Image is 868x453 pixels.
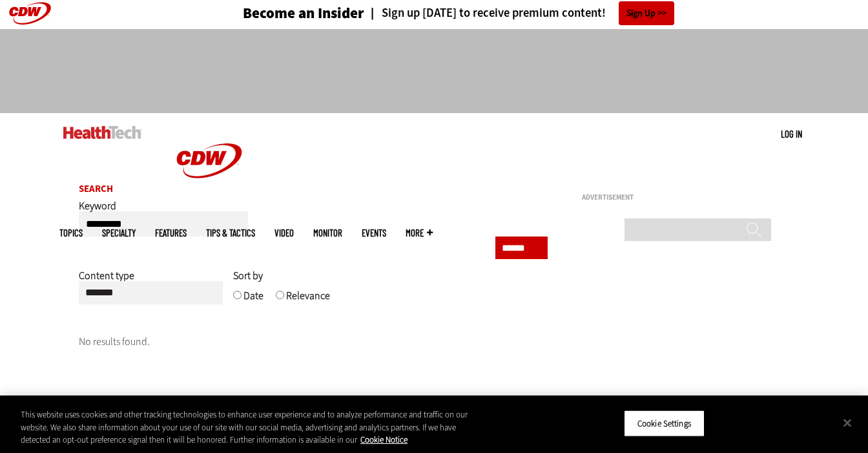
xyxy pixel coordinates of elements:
[63,126,141,139] img: Home
[155,228,187,238] a: Features
[582,206,776,368] iframe: advertisement
[206,228,255,238] a: Tips & Tactics
[781,128,802,140] a: Log in
[313,228,342,238] a: MonITor
[194,6,364,21] a: Become an Insider
[243,6,364,21] h3: Become an Insider
[199,42,669,100] iframe: advertisement
[833,408,862,437] button: Close
[360,434,408,445] a: More information about your privacy
[161,113,258,209] img: Home
[406,228,433,238] span: More
[21,408,477,447] div: This website uses cookies and other tracking technologies to enhance user experience and to analy...
[624,410,705,437] button: Cookie Settings
[286,289,330,312] label: Relevance
[102,228,136,238] span: Specialty
[274,228,294,238] a: Video
[161,198,258,212] a: CDW
[79,333,548,350] p: No results found.
[243,289,263,312] label: Date
[233,269,263,282] span: Sort by
[781,127,802,141] div: User menu
[59,228,83,238] span: Topics
[364,7,606,19] a: Sign up [DATE] to receive premium content!
[619,1,674,25] a: Sign Up
[79,269,134,292] label: Content type
[362,228,386,238] a: Events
